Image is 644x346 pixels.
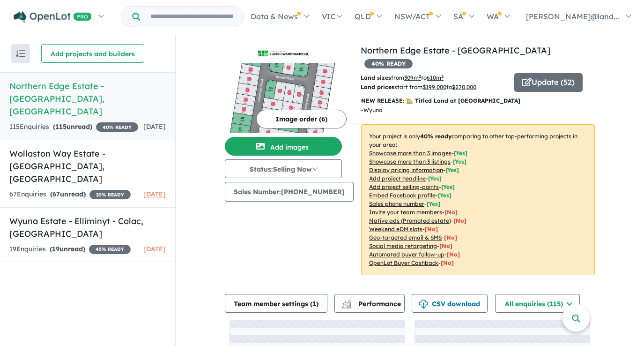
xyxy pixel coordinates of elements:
strong: ( unread) [50,190,86,198]
span: 40 % READY [96,122,138,132]
b: Land sizes [361,74,391,81]
u: $ 270,000 [452,83,476,90]
u: Weekend eDM slots [369,226,422,233]
img: Northern Edge Estate - Warrnambool [225,63,342,133]
u: $ 199,000 [422,83,446,90]
p: from [361,73,507,83]
span: [ Yes ] [454,150,467,157]
strong: ( unread) [53,122,92,131]
img: Northern Edge Estate - Warrnambool Logo [229,48,338,59]
span: [ Yes ] [438,192,452,199]
u: Automated buyer follow-up [369,251,444,258]
span: 1 [312,300,316,308]
p: Your project is only comparing to other top-performing projects in your area: - - - - - - - - - -... [361,124,595,275]
img: download icon [419,300,428,309]
button: Team member settings (1) [225,294,327,313]
u: Add project selling-points [369,183,439,190]
u: Embed Facebook profile [369,192,436,199]
span: [ Yes ] [453,158,466,165]
u: Showcase more than 3 listings [369,158,451,165]
strong: ( unread) [50,245,85,253]
button: Sales Number:[PHONE_NUMBER] [225,182,354,202]
span: [No] [441,259,454,266]
a: Northern Edge Estate - [GEOGRAPHIC_DATA] [361,45,550,56]
p: NEW RELEASE: 🏡 Titled Land at [GEOGRAPHIC_DATA] [361,96,595,105]
span: [ No ] [444,209,458,216]
span: 40 % READY [364,59,413,68]
span: 20 % READY [89,190,131,199]
p: start from [361,83,507,92]
sup: 2 [441,74,444,79]
img: Openlot PRO Logo White [14,11,92,23]
h5: Northern Edge Estate - [GEOGRAPHIC_DATA] , [GEOGRAPHIC_DATA] [9,80,166,118]
span: 67 [52,190,60,198]
span: to [421,74,444,81]
button: Performance [334,294,405,313]
button: Update (52) [514,73,583,92]
span: [ Yes ] [427,200,440,207]
u: Social media retargeting [369,242,437,249]
span: 19 [52,245,59,253]
sup: 2 [419,74,421,79]
h5: Wollaston Way Estate - [GEOGRAPHIC_DATA] , [GEOGRAPHIC_DATA] [9,147,166,185]
span: [ Yes ] [445,166,459,173]
span: Performance [343,300,401,308]
b: 40 % ready [420,133,452,140]
div: 115 Enquir ies [9,121,138,133]
span: [DATE] [143,190,166,198]
button: All enquiries (115) [495,294,580,313]
img: bar-chart.svg [342,302,351,308]
u: Add project headline [369,175,426,182]
input: Try estate name, suburb, builder or developer [142,7,242,27]
span: [DATE] [143,245,166,253]
button: Add images [225,137,342,156]
img: line-chart.svg [342,300,351,305]
u: Native ads (Promoted estate) [369,217,451,224]
span: [No] [425,226,438,233]
div: 19 Enquir ies [9,244,131,255]
span: [No] [444,234,457,241]
u: Display pricing information [369,166,443,173]
b: Land prices [361,83,394,90]
u: Geo-targeted email & SMS [369,234,442,241]
div: 67 Enquir ies [9,189,131,200]
span: [DATE] [143,122,166,131]
u: Sales phone number [369,200,424,207]
span: 115 [55,122,67,131]
span: 45 % READY [89,245,131,254]
span: to [446,83,476,90]
a: Northern Edge Estate - Warrnambool LogoNorthern Edge Estate - Warrnambool [225,44,342,133]
u: 309 m [404,74,421,81]
h5: Wyuna Estate - Elliminyt - Colac , [GEOGRAPHIC_DATA] [9,215,166,240]
span: [No] [453,217,466,224]
span: [ Yes ] [428,175,442,182]
img: sort.svg [16,50,25,57]
button: CSV download [412,294,488,313]
span: [No] [439,242,452,249]
u: 610 m [427,74,444,81]
p: - Wyuna [361,105,390,115]
button: Add projects and builders [41,44,144,63]
button: Status:Selling Now [225,159,342,178]
button: Image order (6) [256,110,347,128]
span: [ Yes ] [441,183,455,190]
span: [No] [447,251,460,258]
u: Showcase more than 3 images [369,150,452,157]
span: [PERSON_NAME]@land... [526,12,619,21]
u: Invite your team members [369,209,442,216]
u: OpenLot Buyer Cashback [369,259,438,266]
